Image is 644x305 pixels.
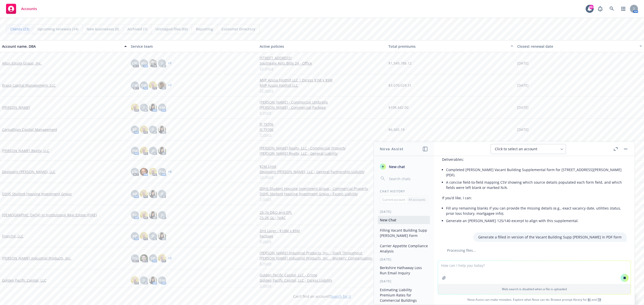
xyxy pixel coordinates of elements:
[517,61,529,66] span: [DATE]
[260,83,384,88] a: MVP Azusa Foothill LLC
[446,166,627,179] li: Completed [PERSON_NAME] Vacant Building Supplemental form for [STREET_ADDRESS][PERSON_NAME] (PDF).
[260,272,384,278] a: Golden Pacific Capital, LLC - Crime
[260,61,384,66] a: Southgate Apts Bldg 24 - Office
[517,44,636,49] div: Closest renewal date
[293,294,351,299] span: Can't find an account?
[140,126,148,134] img: photo
[141,61,147,66] span: RM
[2,83,56,88] a: Brasa Capital Management, LLC
[517,127,529,132] span: [DATE]
[436,294,633,305] span: Nova Assist can make mistakes. Explore what Nova can do: Browse prompt library for and
[2,278,46,283] a: Golden Pacific Capital, LLC
[388,44,508,49] div: Total premiums
[378,216,430,224] button: New Chat
[260,164,384,169] a: $2M Limit
[388,127,405,132] span: $6,565.19
[152,127,154,132] span: JF
[140,211,148,219] img: photo
[260,122,384,127] a: FI 79706
[260,145,384,151] a: [PERSON_NAME] Realty, LLC - Commercial Property
[517,83,529,88] span: [DATE]
[161,191,164,196] span: JF
[132,61,138,66] span: CW
[378,286,430,304] button: Estimating Liability Premium Rates for Commercial Buildings
[260,261,384,266] a: 8 more
[140,168,148,176] img: photo
[161,212,164,218] span: JF
[168,84,172,87] a: + 7
[140,254,148,262] img: photo
[260,239,384,244] a: 9 more
[258,40,386,52] button: Active policies
[143,278,145,283] span: JF
[260,250,384,256] a: [PERSON_NAME] Industrial Products, Inc. - Stock Throughput
[37,26,78,32] span: Upcoming renewals (14)
[140,190,148,198] img: photo
[595,4,605,14] a: Report a Bug
[132,148,138,153] span: RM
[260,66,384,71] a: 43 more
[374,257,434,262] div: [DATE]
[159,105,165,110] span: RM
[589,5,594,9] div: 99+
[159,278,165,283] span: RM
[159,169,165,174] span: PM
[597,297,601,302] a: TR
[260,127,384,132] a: FI 79706
[260,110,384,115] a: 6 more
[158,254,166,262] img: photo
[388,105,409,110] span: $108,442.00
[4,2,39,16] a: Accounts
[260,210,384,215] a: 25-26 D&O and EPL
[495,146,537,151] span: Click to select an account
[2,44,121,49] div: Account name, DBA
[330,294,351,299] a: Search for it
[260,278,384,283] a: Golden Pacific Capital, LLC - Excess Liability
[158,232,166,240] img: photo
[21,7,37,11] span: Accounts
[141,83,147,88] span: RM
[388,164,405,169] span: New chat
[149,59,157,67] img: photo
[260,256,384,261] a: [PERSON_NAME] Industrial Products, Inc. - Workers' Compensation
[260,88,384,93] a: 25 more
[260,196,384,202] a: 1 more
[260,228,384,233] a: 2nd Layer - $10M x $5M
[158,126,166,134] img: photo
[382,197,405,202] p: Current account
[442,195,627,200] p: If you’d like, I can:
[517,105,529,110] span: [DATE]
[2,148,49,153] a: [PERSON_NAME] Realty, LLC
[260,44,384,49] div: Active policies
[168,257,172,260] a: + 2
[618,4,628,14] a: Switch app
[131,44,256,49] div: Service team
[260,169,384,174] a: Dealpoint [PERSON_NAME], LLC - General Partnership Liability
[409,197,425,202] p: All accounts
[515,40,644,52] button: Closest renewal date
[152,148,154,153] span: JF
[127,26,147,32] span: Archived (1)
[149,190,157,198] img: photo
[151,256,155,261] span: RP
[374,210,434,214] div: [DATE]
[374,189,434,193] div: Chat History
[260,215,384,220] a: 25-26 GL - NIAC
[378,226,430,240] button: Filling Vacant Building Supp [PERSON_NAME] Form
[260,191,384,196] a: DSHS Student Housing Investment Group - Excess Liability
[143,105,145,110] span: JF
[2,127,57,132] a: Carpathian Capital Management
[133,212,137,218] span: RP
[2,212,97,218] a: [DEMOGRAPHIC_DATA] in Institutional Real Estate (FIIRE)
[442,157,627,162] p: Deliverables:
[380,146,404,151] h1: Nova Assist
[260,105,384,110] a: [PERSON_NAME] - Commercial Package
[158,81,166,89] img: photo
[2,233,23,239] a: Fronchil, LLC
[149,211,157,219] img: photo
[388,175,428,182] input: Search chats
